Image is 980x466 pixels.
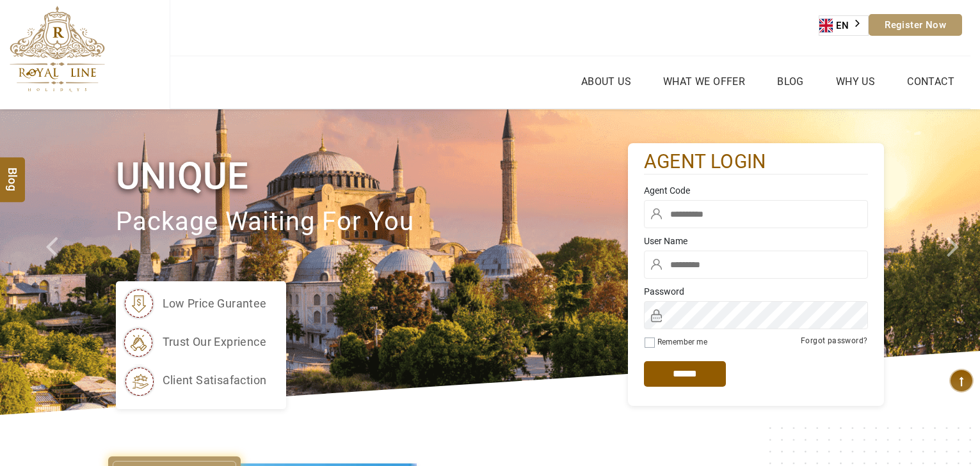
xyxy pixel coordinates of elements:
[644,184,868,197] label: Agent Code
[644,235,868,247] label: User Name
[4,167,21,178] span: Blog
[801,336,867,345] a: Forgot password?
[10,6,105,92] img: The Royal Line Holidays
[644,285,868,298] label: Password
[774,72,807,91] a: Blog
[644,150,868,175] h2: agent login
[833,72,878,91] a: Why Us
[869,14,962,36] a: Register Now
[904,72,958,91] a: Contact
[660,72,748,91] a: What we Offer
[819,16,868,35] a: EN
[122,288,267,320] li: low price gurantee
[931,109,980,415] a: Check next image
[116,201,628,244] p: package waiting for you
[578,72,634,91] a: About Us
[122,364,267,396] li: client satisafaction
[116,152,628,200] h1: Unique
[657,338,707,346] label: Remember me
[819,15,869,36] div: Language
[819,15,869,36] aside: Language selected: English
[122,326,267,358] li: trust our exprience
[29,109,79,415] a: Check next prev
